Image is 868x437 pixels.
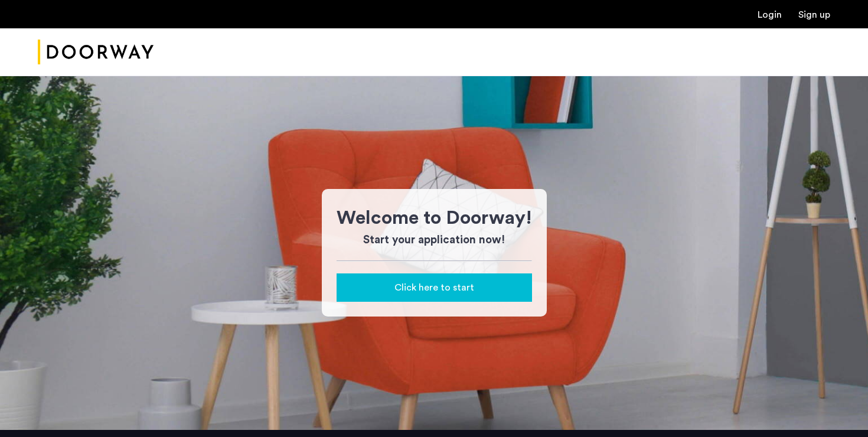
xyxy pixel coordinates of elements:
a: Cazamio Logo [38,30,154,74]
img: logo [38,30,154,74]
h1: Welcome to Doorway! [337,204,532,232]
h3: Start your application now! [337,232,532,249]
a: Registration [798,10,830,19]
a: Login [758,10,782,19]
button: button [337,273,532,302]
span: Click here to start [394,281,474,295]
